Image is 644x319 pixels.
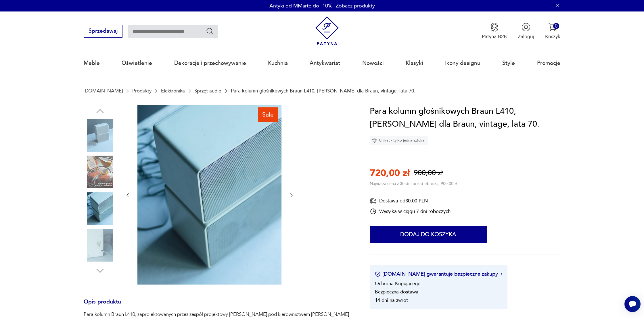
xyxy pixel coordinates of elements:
[206,27,214,35] button: Szukaj
[370,136,428,145] div: Unikat - tylko jedna sztuka!
[537,50,560,76] a: Promocje
[548,23,557,32] img: Ikona koszyka
[132,88,152,94] a: Produkty
[518,33,534,40] p: Zaloguj
[482,23,507,40] a: Ikona medaluPatyna B2B
[370,181,457,186] p: Najniższa cena z 30 dni przed obniżką: 900,00 zł
[84,156,116,188] img: Zdjęcie produktu Para kolumn głośnikowych Braun L410, Dieter Rams dla Braun, vintage, lata 70.
[137,105,281,285] img: Zdjęcie produktu Para kolumn głośnikowych Braun L410, Dieter Rams dla Braun, vintage, lata 70.
[336,2,375,9] a: Zobacz produkty
[545,23,560,40] button: 0Koszyk
[84,119,116,152] img: Zdjęcie produktu Para kolumn głośnikowych Braun L410, Dieter Rams dla Braun, vintage, lata 70.
[502,50,515,76] a: Style
[375,280,421,287] li: Ochrona Kupującego
[375,270,502,278] button: [DOMAIN_NAME] gwarantuje bezpieczne zakupy
[370,197,451,204] div: Dostawa od 30,00 PLN
[482,33,507,40] p: Patyna B2B
[375,289,418,295] li: Bezpieczna dostawa
[482,23,507,40] button: Patyna B2B
[231,88,415,94] p: Para kolumn głośnikowych Braun L410, [PERSON_NAME] dla Braun, vintage, lata 70.
[258,107,278,122] div: Sale
[624,296,641,312] iframe: Smartsupp widget button
[406,50,423,76] a: Klasyki
[490,23,499,32] img: Ikona medalu
[501,273,502,276] img: Ikona strzałki w prawo
[522,23,530,32] img: Ikonka użytkownika
[370,208,451,215] div: Wysyłka w ciągu 7 dni roboczych
[84,192,116,225] img: Zdjęcie produktu Para kolumn głośnikowych Braun L410, Dieter Rams dla Braun, vintage, lata 70.
[84,50,100,76] a: Meble
[174,50,246,76] a: Dekoracje i przechowywanie
[370,105,560,131] h1: Para kolumn głośnikowych Braun L410, [PERSON_NAME] dla Braun, vintage, lata 70.
[518,23,534,40] button: Zaloguj
[370,197,377,204] img: Ikona dostawy
[84,300,353,311] h3: Opis produktu
[268,50,288,76] a: Kuchnia
[310,50,340,76] a: Antykwariat
[553,23,559,29] div: 0
[84,229,116,262] img: Zdjęcie produktu Para kolumn głośnikowych Braun L410, Dieter Rams dla Braun, vintage, lata 70.
[161,88,185,94] a: Elektronika
[370,226,487,243] button: Dodaj do koszyka
[362,50,384,76] a: Nowości
[84,25,122,38] button: Sprzedawaj
[545,33,560,40] p: Koszyk
[122,50,152,76] a: Oświetlenie
[445,50,480,76] a: Ikony designu
[194,88,221,94] a: Sprzęt audio
[269,2,332,9] p: Antyki od MMarte do -10%
[375,297,408,303] li: 14 dni na zwrot
[375,271,381,277] img: Ikona certyfikatu
[370,167,410,179] p: 720,00 zł
[84,88,123,94] a: [DOMAIN_NAME]
[414,168,443,178] p: 900,00 zł
[372,138,377,143] img: Ikona diamentu
[84,29,122,34] a: Sprzedawaj
[313,16,342,45] img: Patyna - sklep z meblami i dekoracjami vintage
